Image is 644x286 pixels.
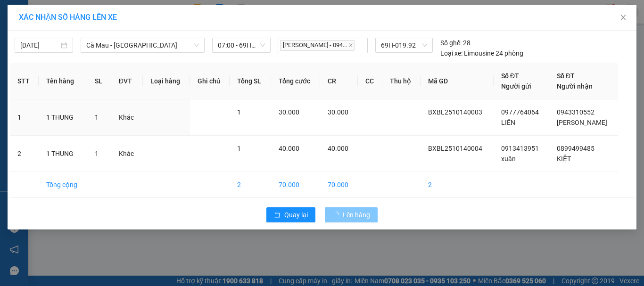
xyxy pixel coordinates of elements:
[382,63,421,99] th: Thu hộ
[332,212,343,218] span: loading
[39,136,87,172] td: 1 THUNG
[440,48,462,58] span: Loại xe:
[20,40,59,50] input: 14/10/2025
[279,108,299,116] span: 30.000
[428,108,482,116] span: BXBL2510140003
[325,207,378,222] button: Lên hàng
[95,114,99,121] span: 1
[501,82,531,90] span: Người gửi
[348,43,353,48] span: close
[111,136,143,172] td: Khác
[143,63,190,99] th: Loại hàng
[557,108,594,116] span: 0943310552
[271,63,320,99] th: Tổng cước
[501,108,539,116] span: 0977764064
[95,150,99,157] span: 1
[87,63,111,99] th: SL
[279,145,299,152] span: 40.000
[218,38,265,52] span: 07:00 - 69H-019.92
[328,108,348,116] span: 30.000
[111,99,143,136] td: Khác
[428,145,482,152] span: BXBL2510140004
[230,63,271,99] th: Tổng SL
[10,63,39,99] th: STT
[266,207,315,222] button: rollbackQuay lại
[280,40,355,51] span: [PERSON_NAME] - 094...
[343,210,370,220] span: Lên hàng
[328,145,348,152] span: 40.000
[39,63,87,99] th: Tên hàng
[237,145,241,152] span: 1
[381,38,427,52] span: 69H-019.92
[358,63,383,99] th: CC
[190,63,230,99] th: Ghi chú
[501,72,519,80] span: Số ĐT
[557,155,571,163] span: KIỆT
[421,63,494,99] th: Mã GD
[501,155,516,163] span: xuân
[421,172,494,198] td: 2
[230,172,271,198] td: 2
[86,38,199,52] span: Cà Mau - Sài Gòn
[320,63,358,99] th: CR
[557,82,593,90] span: Người nhận
[271,172,320,198] td: 70.000
[10,136,39,172] td: 2
[557,145,594,152] span: 0899499485
[111,63,143,99] th: ĐVT
[440,48,523,58] div: Limousine 24 phòng
[557,119,607,126] span: [PERSON_NAME]
[440,38,471,48] div: 28
[194,42,199,48] span: down
[610,5,636,31] button: Close
[284,210,308,220] span: Quay lại
[320,172,358,198] td: 70.000
[10,99,39,136] td: 1
[501,119,515,126] span: LIÊN
[619,14,627,21] span: close
[557,72,575,80] span: Số ĐT
[237,108,241,116] span: 1
[501,145,539,152] span: 0913413951
[440,38,462,48] span: Số ghế:
[274,212,281,219] span: rollback
[39,172,87,198] td: Tổng cộng
[19,13,117,22] span: XÁC NHẬN SỐ HÀNG LÊN XE
[39,99,87,136] td: 1 THUNG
